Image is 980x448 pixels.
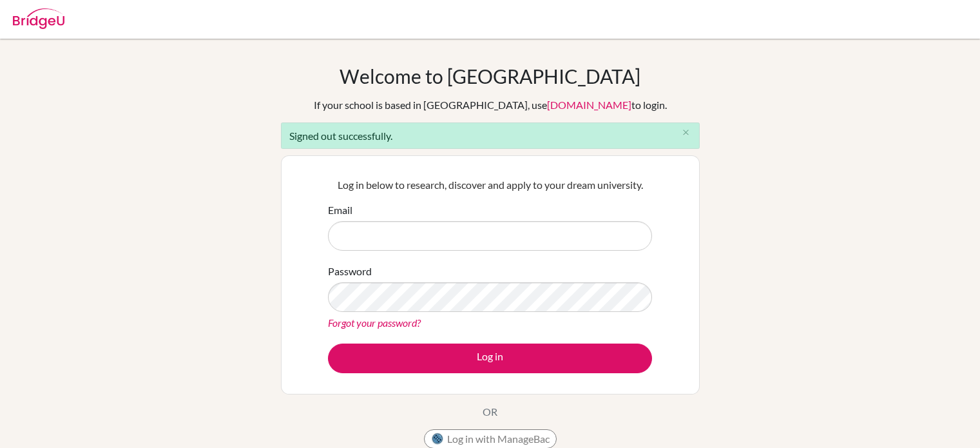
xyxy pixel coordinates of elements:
div: If your school is based in [GEOGRAPHIC_DATA], use to login. [314,97,667,113]
div: Signed out successfully. [281,122,700,149]
button: Log in [328,344,652,373]
h1: Welcome to [GEOGRAPHIC_DATA] [340,64,640,88]
p: Log in below to research, discover and apply to your dream university. [328,177,652,193]
label: Email [328,202,352,218]
a: Forgot your password? [328,317,421,329]
a: [DOMAIN_NAME] [547,99,631,111]
label: Password [328,264,372,279]
i: close [681,128,691,137]
p: OR [483,404,497,420]
img: Bridge-U [13,8,64,29]
button: Close [673,123,699,142]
